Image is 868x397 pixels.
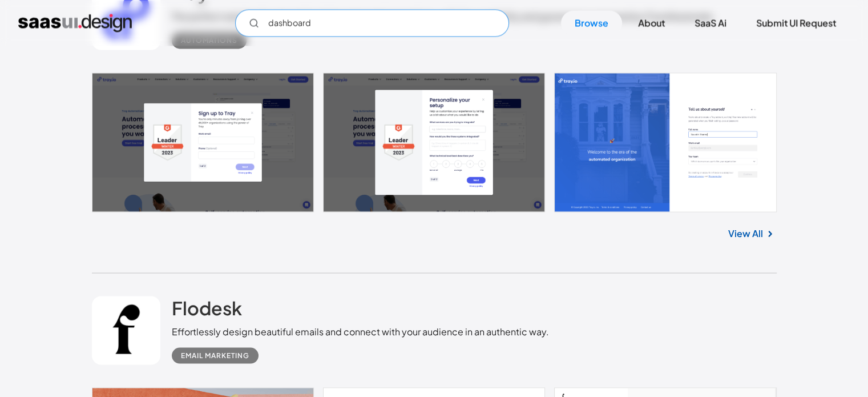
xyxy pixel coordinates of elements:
[181,348,249,362] div: Email Marketing
[681,10,740,35] a: SaaS Ai
[742,10,850,35] a: Submit UI Request
[172,296,242,319] h2: Flodesk
[235,9,509,37] form: Email Form
[561,10,622,35] a: Browse
[172,324,549,338] div: Effortlessly design beautiful emails and connect with your audience in an authentic way.
[18,14,132,32] a: home
[172,296,242,324] a: Flodesk
[235,9,509,37] input: Search UI designs you're looking for...
[624,10,679,35] a: About
[728,226,763,240] a: View All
